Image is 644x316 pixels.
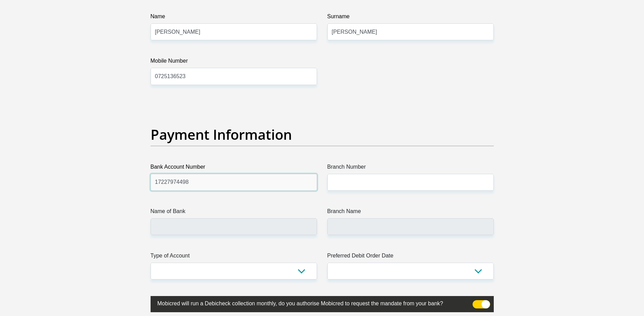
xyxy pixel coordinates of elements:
[327,174,494,191] input: Branch Number
[151,207,317,218] label: Name of Bank
[151,68,317,85] input: Mobile Number
[151,23,317,40] input: Name
[327,23,494,40] input: Surname
[151,163,317,174] label: Bank Account Number
[151,174,317,191] input: Bank Account Number
[327,252,494,263] label: Preferred Debit Order Date
[151,296,459,309] label: Mobicred will run a Debicheck collection monthly, do you authorise Mobicred to request the mandat...
[327,218,494,235] input: Branch Name
[151,12,317,23] label: Name
[327,163,494,174] label: Branch Number
[151,126,494,143] h2: Payment Information
[151,57,317,68] label: Mobile Number
[327,12,494,23] label: Surname
[327,207,494,218] label: Branch Name
[151,252,317,263] label: Type of Account
[151,218,317,235] input: Name of Bank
